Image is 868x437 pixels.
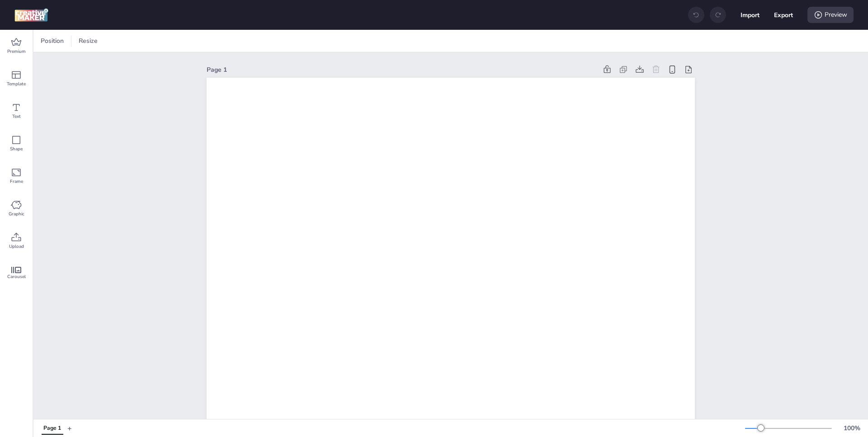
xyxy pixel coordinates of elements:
div: Page 1 [43,424,61,432]
span: Template [7,80,26,88]
div: 100 % [841,423,863,433]
div: Tabs [37,420,67,436]
span: Frame [10,178,23,185]
span: Position [39,36,66,46]
button: Export [774,5,793,24]
span: Upload [9,243,24,250]
span: Premium [7,48,26,55]
button: Import [741,5,759,24]
div: Page 1 [207,65,597,74]
div: Preview [807,7,854,23]
span: Text [12,113,21,120]
span: Graphic [9,210,24,218]
span: Shape [10,145,23,153]
span: Resize [77,36,99,46]
span: Carousel [7,273,26,280]
img: logo Creative Maker [14,8,48,22]
button: + [67,420,72,436]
